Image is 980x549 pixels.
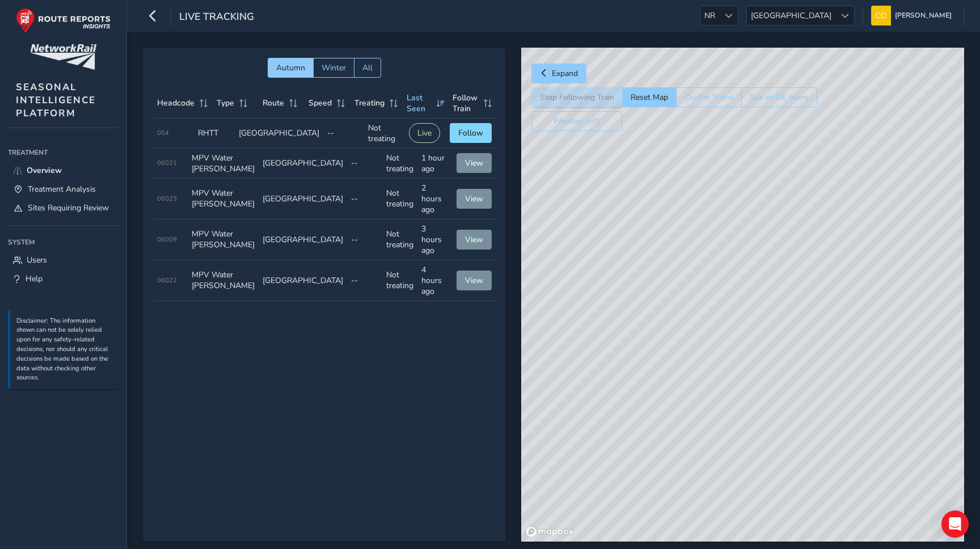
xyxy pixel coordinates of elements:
span: All [362,62,373,73]
td: Not treating [382,219,417,260]
td: 4 hours ago [417,260,453,301]
td: MPV Water [PERSON_NAME] [188,149,259,179]
span: Type [217,98,234,108]
span: Sites Requiring Review [28,202,109,213]
span: 06021 [157,159,177,167]
span: 06022 [157,276,177,285]
td: [GEOGRAPHIC_DATA] [235,119,323,149]
span: Expand [552,68,578,79]
span: View [465,234,483,245]
td: 1 hour ago [417,149,453,179]
button: View [457,271,492,290]
td: MPV Water [PERSON_NAME] [188,179,259,219]
span: Autumn [276,62,305,73]
span: Treating [354,98,385,108]
button: [PERSON_NAME] [871,6,956,26]
span: SEASONAL INTELLIGENCE PLATFORM [16,81,96,120]
button: Winter [313,58,354,78]
span: [GEOGRAPHIC_DATA] [747,6,835,25]
button: View [457,153,492,173]
td: -- [323,119,364,149]
span: Follow Train [453,92,480,114]
td: RHTT [194,119,235,149]
span: View [465,275,483,286]
button: Weather (off) [531,111,622,131]
button: Autumn [268,58,313,78]
div: Treatment [8,144,119,161]
button: All [354,58,381,78]
td: -- [347,179,382,219]
span: Headcode [157,98,195,108]
span: Route [263,98,284,108]
a: Treatment Analysis [8,180,119,199]
button: See all UK trains [741,87,817,107]
span: View [465,158,483,168]
span: Overview [27,165,62,176]
td: -- [347,149,382,179]
span: Treatment Analysis [28,184,96,195]
td: Not treating [382,260,417,301]
button: Live [409,123,440,143]
span: Winter [322,62,346,73]
span: NR [700,6,719,25]
a: Help [8,269,119,288]
img: customer logo [30,44,96,70]
button: Cluster Trains [676,87,741,107]
td: MPV Water [PERSON_NAME] [188,260,259,301]
td: 3 hours ago [417,219,453,260]
button: View [457,230,492,250]
td: -- [347,260,382,301]
div: Open Intercom Messenger [941,510,969,538]
td: [GEOGRAPHIC_DATA] [259,219,347,260]
td: MPV Water [PERSON_NAME] [188,219,259,260]
span: Live Tracking [179,10,254,26]
span: 054 [157,129,169,137]
img: diamond-layout [871,6,891,26]
td: [GEOGRAPHIC_DATA] [259,260,347,301]
span: [PERSON_NAME] [895,6,952,26]
a: Users [8,251,119,269]
span: Users [27,255,47,265]
a: Sites Requiring Review [8,199,119,217]
td: 2 hours ago [417,179,453,219]
button: Reset Map [622,87,676,107]
td: Not treating [382,179,417,219]
button: View [457,189,492,209]
button: Follow [450,123,492,143]
p: Disclaimer: The information shown can not be solely relied upon for any safety-related decisions,... [16,316,113,383]
td: Not treating [364,119,405,149]
td: [GEOGRAPHIC_DATA] [259,149,347,179]
td: -- [347,219,382,260]
button: Expand [531,64,586,83]
a: Overview [8,161,119,180]
td: Not treating [382,149,417,179]
span: 06023 [157,195,177,203]
span: 06009 [157,235,177,244]
div: System [8,234,119,251]
img: rr logo [16,8,111,33]
span: Follow [458,128,483,138]
td: [GEOGRAPHIC_DATA] [259,179,347,219]
span: View [465,193,483,204]
span: Help [26,273,43,284]
span: Last Seen [407,92,433,114]
span: Speed [309,98,332,108]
